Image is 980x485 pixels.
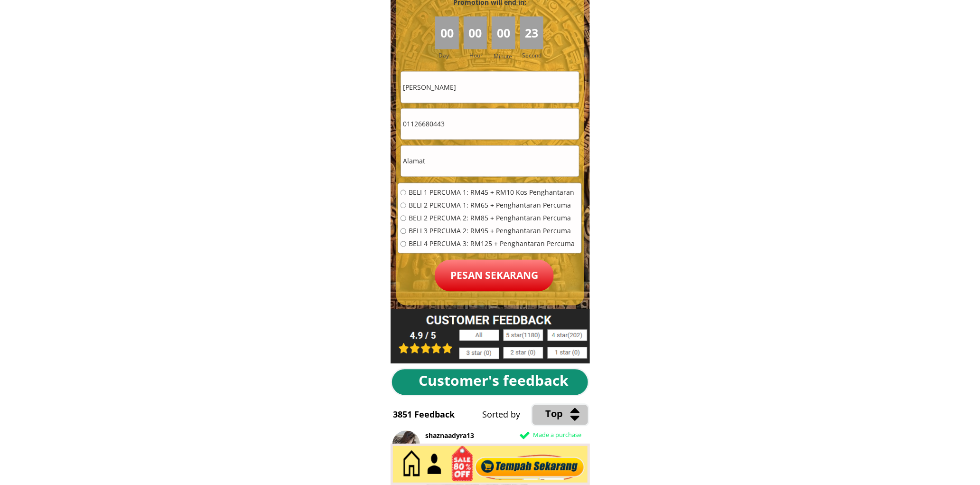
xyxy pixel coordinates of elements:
[533,430,635,440] div: Made a purchase
[401,72,579,103] input: Nama
[419,370,576,392] div: Customer's feedback
[393,408,468,422] div: 3851 Feedback
[401,146,579,177] input: Alamat
[409,190,575,196] span: BELI 1 PERCUMA 1: RM45 + RM10 Kos Penghantaran
[494,52,514,61] h3: Minute
[409,241,575,247] span: BELI 4 PERCUMA 3: RM125 + Penghantaran Percuma
[425,431,648,441] div: shaznaadyra13
[469,51,489,60] h3: Hour
[401,109,579,140] input: Telefon
[439,51,462,60] h3: Day
[409,228,575,235] span: BELI 3 PERCUMA 2: RM95 + Penghantaran Percuma
[409,215,575,222] span: BELI 2 PERCUMA 2: RM85 + Penghantaran Percuma
[546,407,631,422] div: Top
[483,408,705,422] div: Sorted by
[523,51,546,60] h3: Second
[409,202,575,209] span: BELI 2 PERCUMA 1: RM65 + Penghantaran Percuma
[435,260,554,292] p: Pesan sekarang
